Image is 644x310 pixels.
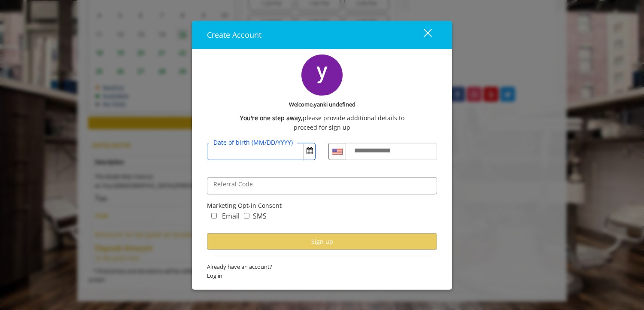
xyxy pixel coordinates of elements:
[301,55,343,96] img: profile-pic
[207,201,437,210] div: Marketing Opt-in Consent
[207,123,437,132] div: proceed for sign up
[222,210,240,222] label: Email
[207,113,437,122] div: please provide additional details to
[207,271,437,280] span: Log in
[414,28,431,41] div: close dialog
[304,143,315,158] button: Open Calendar
[244,213,249,218] input: marketing_sms_concern
[253,210,267,222] label: SMS
[289,100,355,109] b: Welcome,yanki undefined
[240,113,303,122] b: You're one step away,
[211,213,217,218] input: marketing_email_concern
[209,179,257,189] label: Referral Code
[207,262,437,271] span: Already have an account?
[408,26,437,43] button: close dialog
[207,177,437,195] input: ReferralCode
[328,143,346,160] div: Country
[207,143,316,160] input: DateOfBirth
[207,30,261,40] span: Create Account
[207,233,437,250] button: Sign up
[209,138,297,147] label: Date of birth (MM/DD/YYYY)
